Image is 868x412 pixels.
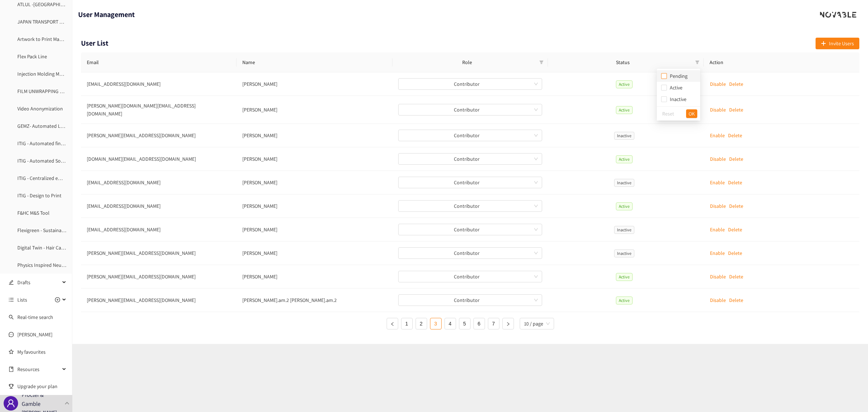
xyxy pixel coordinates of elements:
[729,271,743,282] button: Delete
[403,224,538,235] span: Contributor
[616,297,633,304] span: Active
[17,175,136,181] a: ITIG - Centralized employee self-service travel solutions
[667,84,682,91] span: Active
[488,318,499,329] a: 7
[459,318,471,329] li: 5
[17,210,50,216] a: F&HC M&S Tool
[237,124,392,147] td: Xin Ying Lee
[9,297,14,302] span: unordered-list
[9,367,14,372] span: book
[237,241,392,265] td: Marcial Machado
[237,171,392,194] td: Alan Liu
[729,78,743,90] button: Delete
[710,273,726,281] p: Disable
[667,96,686,102] span: Inactive
[473,318,485,329] li: 6
[237,289,392,312] td: mansour.am.2 mansour.am.2
[616,202,633,210] span: Active
[832,377,868,412] iframe: Chat Widget
[502,318,514,329] button: right
[22,390,62,408] p: Procter & Gamble
[17,36,81,42] a: Artwork to Print Management
[81,289,237,312] td: [PERSON_NAME][EMAIL_ADDRESS][DOMAIN_NAME]
[403,79,538,89] span: Contributor
[81,218,237,241] td: [EMAIL_ADDRESS][DOMAIN_NAME]
[710,131,725,139] p: Enable
[729,294,743,306] button: Delete
[710,202,726,210] p: Disable
[237,265,392,289] td: Neil MacLeod
[7,399,15,408] span: user
[710,178,725,186] p: Enable
[17,71,69,77] a: Injection Molding Model
[387,318,398,329] li: Previous Page
[237,72,392,96] td: Evans Kataka
[704,52,859,72] th: Action
[614,226,634,234] span: Inactive
[614,249,634,257] span: Inactive
[729,273,743,281] p: Delete
[237,218,392,241] td: yi ma
[554,58,692,66] span: Status
[17,244,80,251] a: Digital Twin - Hair Care Bottle
[710,155,726,163] p: Disable
[416,318,427,329] a: 2
[81,241,237,265] td: [PERSON_NAME][EMAIL_ADDRESS][DOMAIN_NAME]
[616,80,633,88] span: Active
[729,202,743,210] p: Delete
[430,318,442,329] li: 3
[710,104,726,115] button: Disable
[17,314,53,320] a: Real-time search
[81,52,237,72] th: Email
[459,318,470,329] a: 5
[81,194,237,218] td: [EMAIL_ADDRESS][DOMAIN_NAME]
[403,130,538,141] span: Contributor
[488,318,499,329] li: 7
[728,226,742,234] p: Delete
[728,249,742,257] p: Delete
[729,80,743,88] p: Delete
[729,104,743,115] button: Delete
[728,131,742,139] p: Delete
[710,130,725,141] button: Enable
[387,318,398,329] button: left
[710,153,726,165] button: Disable
[81,72,237,96] td: [EMAIL_ADDRESS][DOMAIN_NAME]
[616,155,633,163] span: Active
[17,362,60,377] span: Resources
[728,130,742,141] button: Delete
[237,52,392,72] th: Name
[403,248,538,258] span: Contributor
[614,179,634,187] span: Inactive
[614,132,634,140] span: Inactive
[538,57,545,68] span: filter
[829,39,854,47] span: Invite Users
[17,262,87,268] a: Physics Inspired Neural Network
[520,318,554,329] div: Page Size
[616,273,633,281] span: Active
[17,53,47,60] a: Flex Pack Line
[237,96,392,124] td: Brian Kosina
[403,201,538,211] span: Contributor
[502,318,514,329] li: Next Page
[729,155,743,163] p: Delete
[729,296,743,304] p: Delete
[695,60,699,64] span: filter
[17,331,52,338] a: [PERSON_NAME]
[237,194,392,218] td: John Lount
[390,322,395,326] span: left
[710,271,726,282] button: Disable
[710,249,725,257] p: Enable
[660,109,677,118] button: Reset
[17,275,60,290] span: Drafts
[403,177,538,188] span: Contributor
[474,318,485,329] a: 6
[728,178,742,186] p: Delete
[81,265,237,289] td: [PERSON_NAME][EMAIL_ADDRESS][DOMAIN_NAME]
[17,227,91,234] a: Flexigreen - Sustainable Packaging
[710,78,726,90] button: Disable
[524,318,550,329] span: 10 / page
[403,104,538,115] span: Contributor
[401,318,413,329] li: 1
